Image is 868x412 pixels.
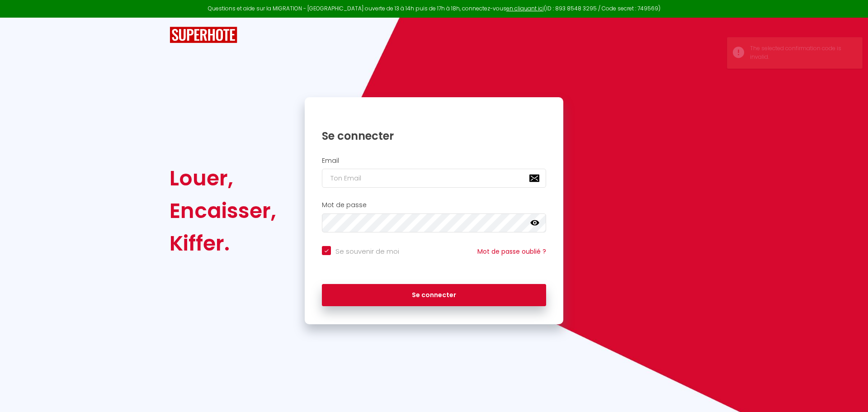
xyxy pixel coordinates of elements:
div: Encaisser, [170,194,276,227]
input: Ton Email [322,169,546,188]
h2: Mot de passe [322,201,546,209]
div: Louer, [170,162,276,194]
img: SuperHote logo [170,27,237,43]
div: Kiffer. [170,227,276,260]
a: Mot de passe oublié ? [477,247,546,256]
h2: Email [322,157,546,165]
h1: Se connecter [322,129,546,143]
a: en cliquant ici [506,5,544,12]
div: The selected confirmation code is invalid. [750,44,853,62]
button: Se connecter [322,284,546,307]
